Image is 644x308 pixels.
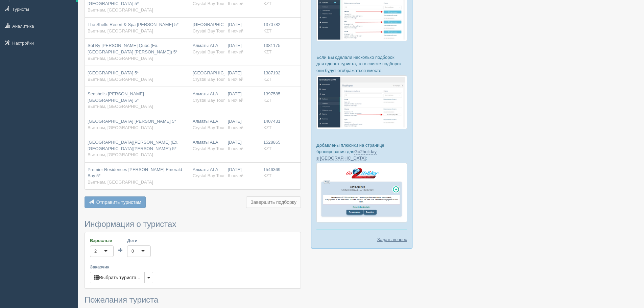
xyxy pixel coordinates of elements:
span: KZT [263,146,272,151]
span: KZT [263,98,272,103]
span: 1387192 [263,70,281,75]
span: Sol By [PERSON_NAME] Quoc (Ex. [GEOGRAPHIC_DATA] [PERSON_NAME]) 5* [88,43,177,54]
span: Crystal Bay Tours [193,28,227,33]
span: 6 ночей [228,49,243,54]
button: Отправить туристам [85,196,146,208]
span: Пожелания туриста [85,295,158,304]
span: KZT [263,1,272,6]
span: Crystal Bay Tours [193,173,227,178]
span: 6 ночей [228,146,243,151]
span: 1528865 [263,140,281,145]
img: go2holiday-proposal-for-travel-agency.png [316,163,407,222]
div: 0 [132,248,134,255]
label: Заказчик [90,264,295,270]
div: [DATE] [228,43,258,55]
span: 6 ночей [228,77,243,82]
span: [GEOGRAPHIC_DATA] 5* [88,70,139,75]
span: 1397585 [263,91,281,96]
span: 6 ночей [228,125,243,130]
span: The Shells Resort & Spa [PERSON_NAME] 5* [88,22,178,27]
span: 6 ночей [228,173,243,178]
div: [DATE] [228,70,258,82]
span: [GEOGRAPHIC_DATA][PERSON_NAME] (Ex. [GEOGRAPHIC_DATA][PERSON_NAME]) 5* [88,140,178,151]
span: Crystal Bay Tours [193,1,227,6]
div: [DATE] [228,139,258,152]
a: Задать вопрос [377,236,407,243]
label: Взрослые [90,237,114,244]
div: Алматы ALA [193,91,222,103]
span: Crystal Bay Tours [193,77,227,82]
span: 1381175 [263,43,281,48]
span: KZT [263,49,272,54]
div: Алматы ALA [193,167,222,179]
span: 1370782 [263,22,281,27]
div: [DATE] [228,91,258,103]
span: Crystal Bay Tours [193,125,227,130]
div: Алматы ALA [193,139,222,152]
span: 6 ночей [228,1,243,6]
div: Алматы ALA [193,118,222,131]
span: Premier Residences [PERSON_NAME] Emerald Bay 5* [88,167,182,179]
span: Вьетнам, [GEOGRAPHIC_DATA] [88,104,153,109]
span: 1407431 [263,119,281,124]
span: KZT [263,173,272,178]
div: [DATE] [228,118,258,131]
div: Алматы ALA [193,43,222,55]
span: Вьетнам, [GEOGRAPHIC_DATA] [88,77,153,82]
div: [DATE] [228,167,258,179]
span: KZT [263,125,272,130]
h3: Информация о туристах [85,220,301,229]
button: Завершить подборку [246,196,301,208]
span: 1546369 [263,167,281,172]
p: Если Вы сделали несколько подборок для одного туриста, то в списке подборок они будут отображатьс... [316,54,407,73]
div: 2 [94,248,97,255]
button: Выбрать туриста... [90,272,145,283]
span: Crystal Bay Tours [193,98,227,103]
span: [GEOGRAPHIC_DATA] [PERSON_NAME] 5* [88,119,176,124]
span: Вьетнам, [GEOGRAPHIC_DATA] [88,152,153,157]
span: Вьетнам, [GEOGRAPHIC_DATA] [88,28,153,33]
span: Seashells [PERSON_NAME][GEOGRAPHIC_DATA] 5* [88,91,144,103]
img: %D0%BF%D0%BE%D0%B4%D0%B1%D0%BE%D1%80%D0%BA%D0%B8-%D0%B3%D1%80%D1%83%D0%BF%D0%BF%D0%B0-%D1%81%D1%8... [316,75,407,129]
span: Вьетнам, [GEOGRAPHIC_DATA] [88,125,153,130]
span: 6 ночей [228,28,243,33]
p: Добавлены плюсики на странице бронирования для : [316,142,407,161]
span: Crystal Bay Tours [193,146,227,151]
span: Вьетнам, [GEOGRAPHIC_DATA] [88,180,153,185]
label: Дети [127,237,151,244]
span: Crystal Bay Tours [193,49,227,54]
span: Отправить туристам [96,199,141,205]
span: KZT [263,28,272,33]
a: Go2holiday в [GEOGRAPHIC_DATA] [316,149,377,161]
div: [GEOGRAPHIC_DATA] [193,70,222,82]
span: KZT [263,77,272,82]
span: Вьетнам, [GEOGRAPHIC_DATA] [88,56,153,61]
div: [DATE] [228,22,258,34]
span: Вьетнам, [GEOGRAPHIC_DATA] [88,7,153,13]
div: [GEOGRAPHIC_DATA] [193,22,222,34]
span: 6 ночей [228,98,243,103]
